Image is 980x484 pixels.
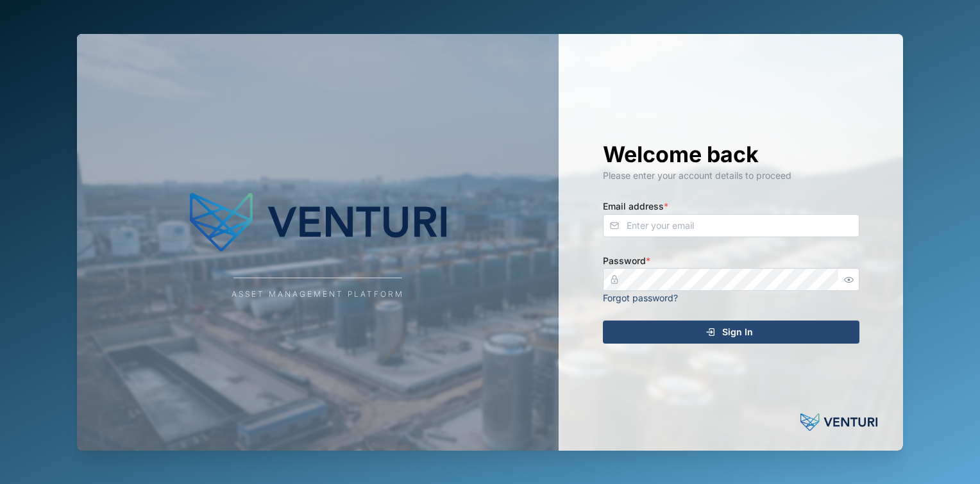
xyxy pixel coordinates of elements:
div: Please enter your account details to proceed [603,169,859,183]
label: Email address [603,199,668,213]
img: Powered by: Venturi [800,410,877,435]
input: Enter your email [603,214,859,237]
button: Sign In [603,321,859,344]
div: Asset Management Platform [232,288,404,301]
label: Password [603,254,650,268]
span: Sign In [722,321,753,343]
a: Forgot password? [603,292,678,303]
h1: Welcome back [603,140,859,169]
img: Company Logo [190,184,446,261]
